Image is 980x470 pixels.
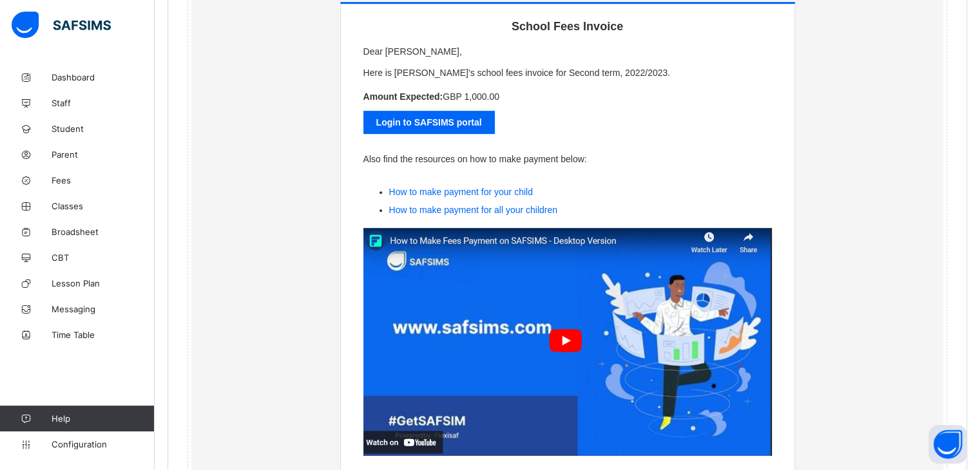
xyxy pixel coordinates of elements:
a: Login to SAFSIMS portal [363,111,495,134]
span: Messaging [52,304,155,314]
span: Fees [52,175,155,185]
span: Dashboard [52,72,155,82]
span: Broadsheet [52,227,155,237]
button: Open asap [928,425,967,464]
img: safsims [12,12,111,39]
h1: School Fees Invoice [363,20,772,33]
span: Lesson Plan [52,278,155,288]
p: Dear [PERSON_NAME], [363,46,772,57]
span: Help [52,413,154,424]
span: Parent [52,149,155,160]
span: Student [52,124,155,134]
span: Staff [52,98,155,108]
a: How to make payment for your child [389,187,533,197]
span: CBT [52,252,155,263]
span: Classes [52,201,155,211]
a: How to make payment for all your children [389,205,557,215]
span: Time Table [52,330,155,340]
p: Also find the resources on how to make payment below: [363,152,772,167]
p: GBP 1,000.00 [363,91,772,102]
b: Amount Expected: [363,91,443,102]
span: Configuration [52,439,154,449]
img: safsims-fees-payment-desktop.png [363,228,772,456]
p: Here is [PERSON_NAME]'s school fees invoice for Second term, 2022/2023. [363,66,772,80]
